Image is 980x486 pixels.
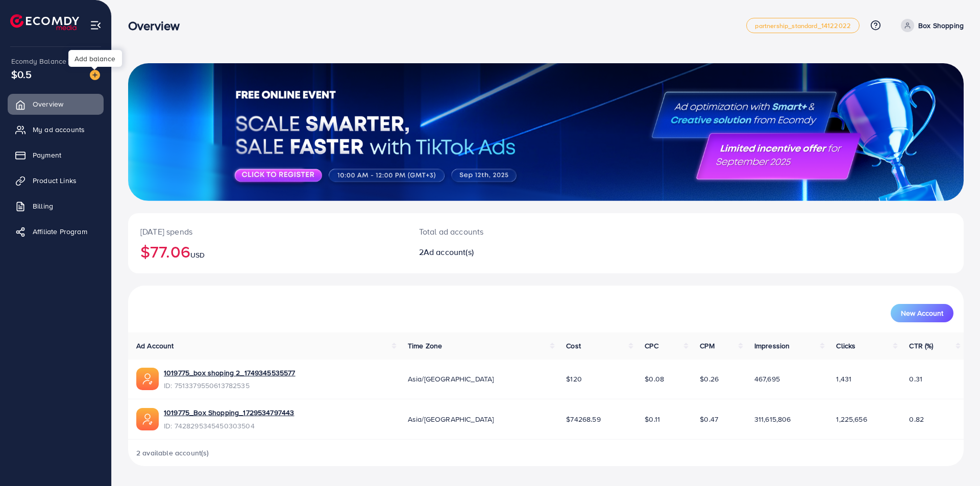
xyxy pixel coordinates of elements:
[128,18,188,33] h3: Overview
[754,341,790,351] span: Impression
[937,440,972,478] iframe: Chat
[8,196,104,216] a: Billing
[164,380,296,391] span: ID: 7513379550613782535
[746,18,860,33] a: partnership_standard_14122022
[8,119,104,140] a: My ad accounts
[68,50,122,67] div: Add balance
[140,225,395,238] p: [DATE] spends
[645,414,660,424] span: $0.11
[700,374,719,384] span: $0.26
[918,19,964,32] p: Box Shopping
[700,414,718,424] span: $0.47
[33,99,63,109] span: Overview
[754,374,780,384] span: 467,695
[8,94,104,114] a: Overview
[33,150,61,160] span: Payment
[909,341,933,351] span: CTR (%)
[566,341,581,351] span: Cost
[90,70,100,80] img: image
[164,407,294,418] a: 1019775_Box Shopping_1729534797443
[566,374,582,384] span: $120
[754,414,791,424] span: 311,615,806
[140,242,395,261] h2: $77.06
[836,374,851,384] span: 1,431
[190,250,205,260] span: USD
[33,124,85,135] span: My ad accounts
[901,310,943,317] span: New Account
[136,448,209,458] span: 2 available account(s)
[8,145,104,165] a: Payment
[164,368,296,378] a: 1019775_box shoping 2_1749345535577
[836,341,855,351] span: Clicks
[11,56,66,66] span: Ecomdy Balance
[136,368,159,390] img: ic-ads-acc.e4c84228.svg
[33,201,53,211] span: Billing
[8,221,104,242] a: Affiliate Program
[909,374,922,384] span: 0.31
[408,374,494,384] span: Asia/[GEOGRAPHIC_DATA]
[408,341,442,351] span: Time Zone
[645,374,664,384] span: $0.08
[33,226,87,237] span: Affiliate Program
[836,414,867,424] span: 1,225,656
[90,19,102,31] img: menu
[566,414,600,424] span: $74268.59
[755,22,851,29] span: partnership_standard_14122022
[164,421,294,431] span: ID: 7428295345450303504
[408,414,494,424] span: Asia/[GEOGRAPHIC_DATA]
[419,225,603,238] p: Total ad accounts
[11,67,32,82] span: $0.5
[891,304,953,322] button: New Account
[909,414,924,424] span: 0.82
[419,247,603,257] h2: 2
[33,175,77,186] span: Product Links
[897,19,964,32] a: Box Shopping
[424,246,474,258] span: Ad account(s)
[136,408,159,430] img: ic-ads-acc.e4c84228.svg
[700,341,714,351] span: CPM
[645,341,658,351] span: CPC
[10,14,79,30] img: logo
[136,341,174,351] span: Ad Account
[8,170,104,191] a: Product Links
